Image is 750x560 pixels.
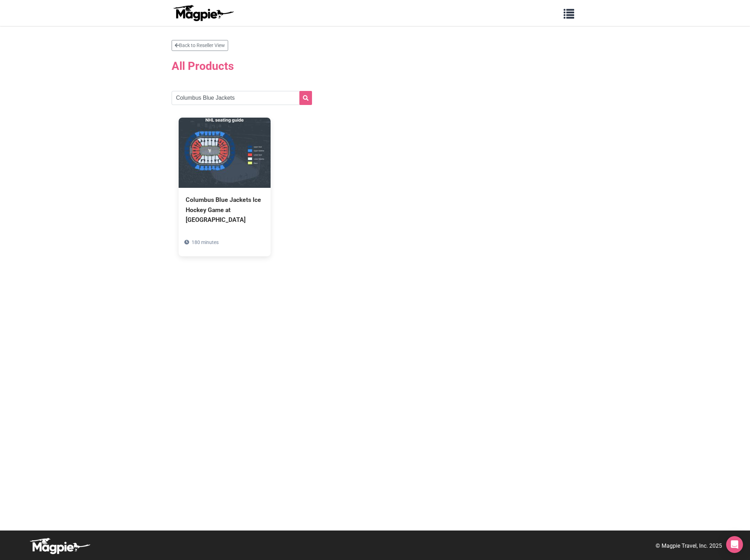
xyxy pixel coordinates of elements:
[179,118,271,188] img: Columbus Blue Jackets Ice Hockey Game at Nationwide Arena
[172,91,312,105] input: Search products...
[656,541,722,551] p: © Magpie Travel, Inc. 2025
[186,195,264,224] div: Columbus Blue Jackets Ice Hockey Game at [GEOGRAPHIC_DATA]
[179,118,271,256] a: Columbus Blue Jackets Ice Hockey Game at [GEOGRAPHIC_DATA] 180 minutes
[192,239,219,245] span: 180 minutes
[172,5,235,21] img: logo-ab69f6fb50320c5b225c76a69d11143b.png
[172,40,228,51] a: Back to Reseller View
[172,55,579,77] h2: All Products
[726,536,743,553] div: Open Intercom Messenger
[28,538,91,554] img: logo-white-d94fa1abed81b67a048b3d0f0ab5b955.png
